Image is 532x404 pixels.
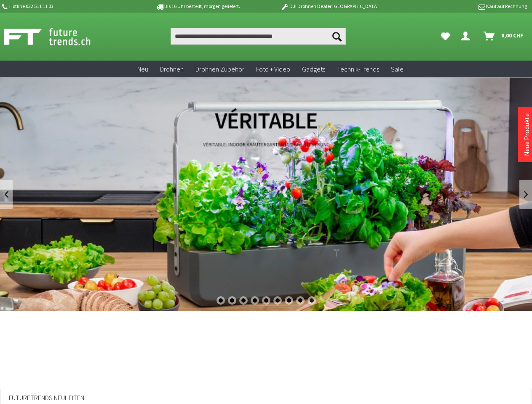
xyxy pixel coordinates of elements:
[437,28,454,45] a: Meine Favoriten
[273,296,282,305] div: 6
[480,28,528,45] a: Warenkorb
[1,1,132,11] p: Hotline 032 511 11 03
[285,296,293,305] div: 7
[154,61,190,78] a: Drohnen
[457,28,477,45] a: Dein Konto
[522,113,531,156] a: Neue Produkte
[501,29,524,42] span: 0,00 CHF
[331,61,385,78] a: Technik-Trends
[391,65,404,73] span: Sale
[256,65,290,73] span: Foto + Video
[4,26,109,47] img: Shop Futuretrends - zur Startseite wechseln
[296,61,331,78] a: Gadgets
[250,61,296,78] a: Foto + Video
[337,65,379,73] span: Technik-Trends
[302,65,325,73] span: Gadgets
[307,296,316,305] div: 9
[396,1,527,11] p: Kauf auf Rechnung
[262,296,270,305] div: 5
[296,296,305,305] div: 8
[137,65,148,73] span: Neu
[131,61,154,78] a: Neu
[160,65,184,73] span: Drohnen
[171,28,346,45] input: Produkt, Marke, Kategorie, EAN, Artikelnummer…
[228,296,236,305] div: 2
[239,296,248,305] div: 3
[328,28,346,45] button: Suchen
[385,61,409,78] a: Sale
[132,1,264,11] p: Bis 16 Uhr bestellt, morgen geliefert.
[195,65,244,73] span: Drohnen Zubehör
[264,1,395,11] p: DJI Drohnen Dealer [GEOGRAPHIC_DATA]
[190,61,250,78] a: Drohnen Zubehör
[251,296,259,305] div: 4
[217,296,225,305] div: 1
